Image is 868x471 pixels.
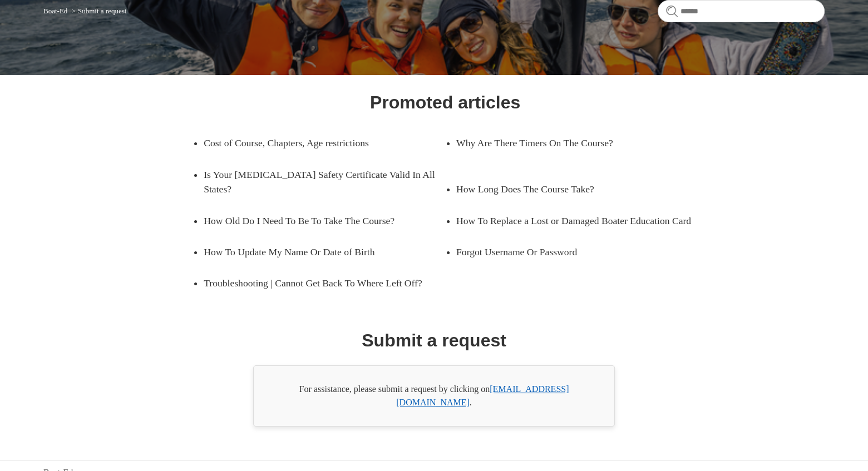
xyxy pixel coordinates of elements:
[204,267,445,299] a: Troubleshooting | Cannot Get Back To Where Left Off?
[456,205,698,236] a: How To Replace a Lost or Damaged Boater Education Card
[456,127,681,158] a: Why Are There Timers On The Course?
[362,327,506,354] h1: Submit a request
[456,173,681,205] a: How Long Does The Course Take?
[253,365,615,427] div: For assistance, please submit a request by clicking on .
[204,236,428,267] a: How To Update My Name Or Date of Birth
[204,127,428,158] a: Cost of Course, Chapters, Age restrictions
[43,7,70,15] li: Boat-Ed
[70,7,127,15] li: Submit a request
[204,205,428,236] a: How Old Do I Need To Be To Take The Course?
[43,7,67,15] a: Boat-Ed
[370,89,520,116] h1: Promoted articles
[456,236,681,267] a: Forgot Username Or Password
[204,159,445,205] a: Is Your [MEDICAL_DATA] Safety Certificate Valid In All States?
